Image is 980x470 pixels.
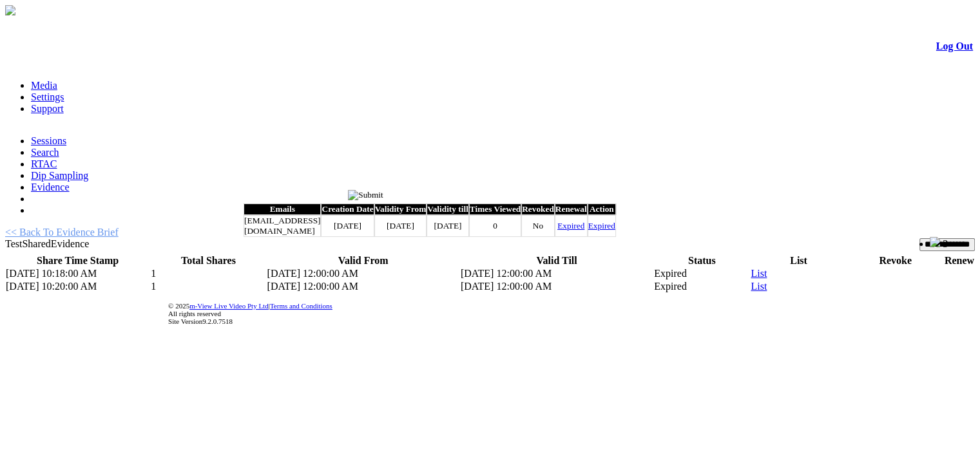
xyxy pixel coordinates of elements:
td: 0 [469,215,521,237]
th: Emails [244,203,321,215]
th: Times Viewed [469,203,521,215]
th: Revoked [521,203,555,215]
a: Expired [557,221,584,230]
td: No [521,215,555,237]
th: Validity From [374,203,427,215]
td: [DATE] [374,215,427,237]
span: List of Shared Evidence Brief [240,190,348,200]
th: Renewal [555,203,588,215]
a: Expired [588,221,615,230]
th: Validity till [427,203,469,215]
td: [DATE] [321,215,374,237]
td: [DATE] [427,215,469,237]
th: Action [588,203,616,215]
th: Creation Date [321,203,374,215]
input: Submit [348,190,383,200]
td: [EMAIL_ADDRESS][DOMAIN_NAME] [244,215,321,237]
